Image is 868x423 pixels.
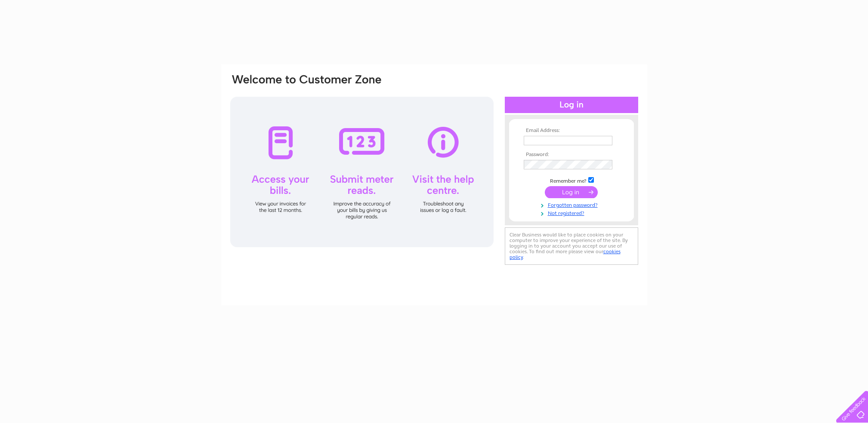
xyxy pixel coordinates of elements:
[524,208,621,217] a: Not registered?
[510,248,621,260] a: cookies policy
[522,152,621,158] th: Password:
[545,186,598,198] input: Submit
[522,128,621,134] th: Email Address:
[522,176,621,184] td: Remember me?
[524,200,621,208] a: Forgotten password?
[505,227,638,265] div: Clear Business would like to place cookies on your computer to improve your experience of the sit...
